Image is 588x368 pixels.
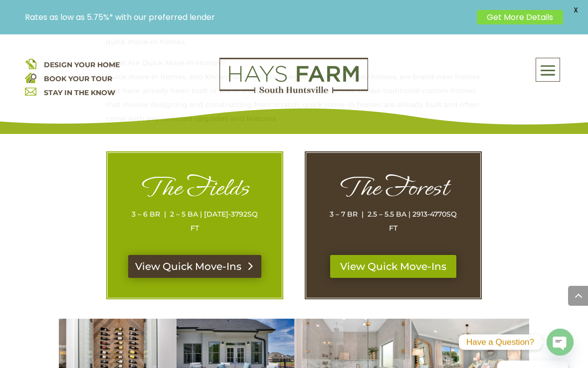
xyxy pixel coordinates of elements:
img: book your home tour [25,72,36,83]
span: 3 – 6 BR | 2 – 5 BA | [DATE]-3792 [132,210,247,219]
a: DESIGN YOUR HOME [44,60,120,69]
a: BOOK YOUR TOUR [44,74,112,83]
p: Rates as low as 5.75%* with our preferred lender [25,12,472,22]
a: STAY IN THE KNOW [44,88,115,97]
img: Logo [219,58,368,94]
h1: The Forest [326,173,460,207]
a: View Quick Move-Ins [330,255,456,278]
span: X [568,2,583,17]
a: Get More Details [477,10,563,24]
p: 3 – 7 BR | 2.5 – 5.5 BA | 2913-4770 [326,207,460,235]
h1: The Fields [128,173,262,207]
a: View Quick Move-Ins [128,255,261,278]
a: hays farm homes huntsville development [219,87,368,96]
img: design your home [25,58,36,69]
